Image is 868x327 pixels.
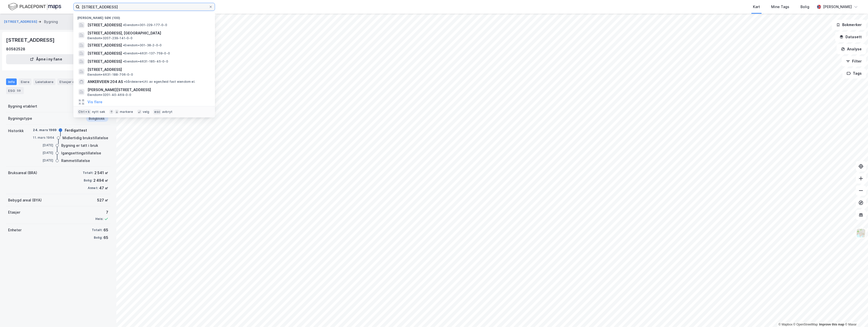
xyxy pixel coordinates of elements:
[88,99,102,105] button: Vis flere
[8,103,37,109] div: Bygning etablert
[103,227,108,233] div: 65
[88,186,98,190] div: Annet:
[88,73,133,77] span: Eiendom • 4631-188-706-0-0
[793,323,818,326] a: OpenStreetMap
[6,54,86,64] button: Åpne i ny fane
[778,323,792,326] a: Mapbox
[88,50,122,56] span: [STREET_ADDRESS]
[753,4,760,10] div: Kart
[97,197,108,203] div: 527 ㎡
[8,209,20,215] div: Etasjer
[88,42,122,48] span: [STREET_ADDRESS]
[120,110,133,114] div: markere
[88,30,209,36] span: [STREET_ADDRESS], [GEOGRAPHIC_DATA]
[84,178,92,182] div: Bolig:
[856,228,866,238] img: Z
[6,78,17,85] div: Info
[94,236,102,240] div: Bolig:
[33,78,55,85] div: Leietakere
[143,110,149,114] div: velg
[77,109,91,114] div: Ctrl + k
[33,128,56,132] div: 24. mars 1969
[95,209,108,215] div: 7
[61,142,98,149] div: Bygning er tatt i bruk
[823,4,852,10] div: [PERSON_NAME]
[8,197,42,203] div: Bebygd areal (BYA)
[124,80,125,84] span: •
[16,88,22,93] div: 59
[842,56,866,66] button: Filter
[8,128,24,134] div: Historikk
[8,2,61,11] img: logo.f888ab2527a4732fd821a326f86c7f29.svg
[832,20,866,30] button: Bokmerker
[6,36,56,44] div: [STREET_ADDRESS]
[88,87,209,93] span: [PERSON_NAME][STREET_ADDRESS]
[33,151,53,155] div: [DATE]
[59,79,91,84] div: Etasjer og enheter
[123,59,168,64] span: Eiendom • 4631-185-45-0-0
[80,3,209,11] input: Søk på adresse, matrikkel, gårdeiere, leietakere eller personer
[94,170,108,176] div: 2 541 ㎡
[819,323,844,326] a: Improve this map
[4,19,38,24] button: [STREET_ADDRESS]
[33,143,53,148] div: [DATE]
[837,44,866,54] button: Analyse
[88,58,122,65] span: [STREET_ADDRESS]
[65,127,87,133] div: Ferdigattest
[162,110,172,114] div: avbryt
[123,51,170,55] span: Eiendom • 4631-137-759-0-0
[88,93,132,97] span: Eiendom • 3201-40-469-0-0
[44,19,58,25] div: Bygning
[88,79,123,85] span: ANKERVEIEN 204 AS
[124,80,195,84] span: Gårdeiere • Utl. av egen/leid fast eiendom el.
[88,22,122,28] span: [STREET_ADDRESS]
[92,110,105,114] div: nytt søk
[61,158,90,164] div: Rammetillatelse
[99,185,108,191] div: 47 ㎡
[103,235,108,241] div: 65
[61,150,101,156] div: Igangsettingstillatelse
[800,4,809,10] div: Bolig
[73,12,215,21] div: [PERSON_NAME] søk (100)
[842,68,866,78] button: Tags
[19,78,31,85] div: Eiere
[123,23,167,27] span: Eiendom • 301-229-177-0-0
[6,87,24,94] div: ESG
[92,228,102,232] div: Totalt:
[33,135,54,140] div: 11. mars 1964
[123,43,124,47] span: •
[88,67,209,73] span: [STREET_ADDRESS]
[771,4,789,10] div: Mine Tags
[153,109,161,114] div: esc
[6,46,25,52] div: 80582528
[95,217,103,221] div: Heis:
[843,303,868,327] iframe: Chat Widget
[88,36,133,40] span: Eiendom • 3207-239-141-0-0
[83,171,93,175] div: Totalt:
[8,227,21,233] div: Enheter
[8,115,32,121] div: Bygningstype
[62,135,108,141] div: Midlertidig brukstillatelse
[123,51,124,55] span: •
[93,177,108,183] div: 2 494 ㎡
[123,23,124,27] span: •
[123,59,124,63] span: •
[123,43,162,47] span: Eiendom • 301-38-2-0-0
[33,158,53,163] div: [DATE]
[843,303,868,327] div: Kontrollprogram for chat
[8,170,37,176] div: Bruksareal (BRA)
[835,32,866,42] button: Datasett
